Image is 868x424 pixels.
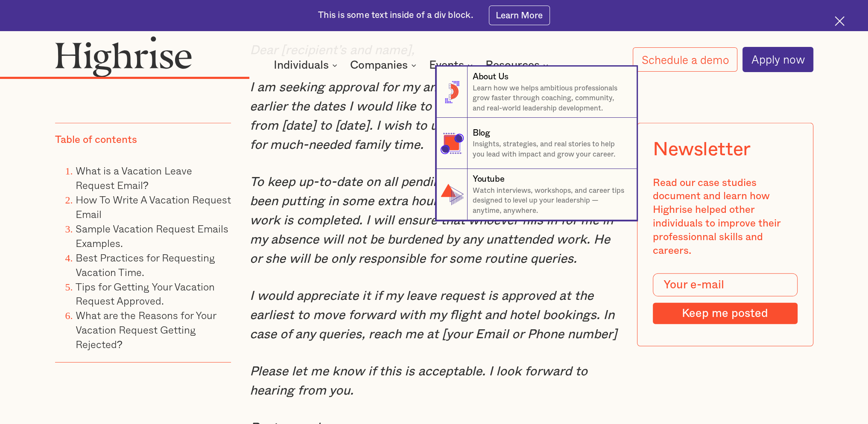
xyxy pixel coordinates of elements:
[473,173,504,186] div: Youtube
[436,67,637,118] a: About UsLearn how we helps ambitious professionals grow faster through coaching, community, and r...
[350,60,419,70] div: Companies
[653,273,798,296] input: Your e-mail
[55,36,192,77] img: Highrise logo
[250,176,613,265] em: To keep up-to-date on all pending and current work, I have been putting in some extra hours too. ...
[742,47,813,72] a: Apply now
[318,9,473,22] div: This is some text inside of a div block.
[76,249,215,279] a: Best Practices for Requesting Vacation Time.
[473,83,626,113] p: Learn how we helps ambitious professionals grow faster through coaching, community, and real-worl...
[76,307,216,352] a: What are the Reasons for Your Vacation Request Getting Rejected?
[429,60,475,70] div: Events
[76,221,228,251] a: Sample Vacation Request Emails Examples.
[489,6,550,25] a: Learn More
[473,71,509,83] div: About Us
[436,169,637,220] a: YoutubeWatch interviews, workshops, and career tips designed to level up your leadership — anytim...
[473,127,490,139] div: Blog
[24,67,844,220] nav: Resources
[835,16,845,26] img: Cross icon
[633,47,737,72] a: Schedule a demo
[485,60,551,70] div: Resources
[250,290,617,341] em: I would appreciate it if my leave request is approved at the earliest to move forward with my fli...
[485,60,540,70] div: Resources
[350,60,408,70] div: Companies
[76,278,215,308] a: Tips for Getting Your Vacation Request Approved.
[274,60,340,70] div: Individuals
[250,365,587,397] em: Please let me know if this is acceptable. I look forward to hearing from you.
[429,60,464,70] div: Events
[653,273,798,324] form: Modal Form
[436,118,637,169] a: BlogInsights, strategies, and real stories to help you lead with impact and grow your career.
[653,303,798,324] input: Keep me posted
[473,186,626,216] p: Watch interviews, workshops, and career tips designed to level up your leadership — anytime, anyw...
[274,60,329,70] div: Individuals
[473,139,626,159] p: Insights, strategies, and real stories to help you lead with impact and grow your career.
